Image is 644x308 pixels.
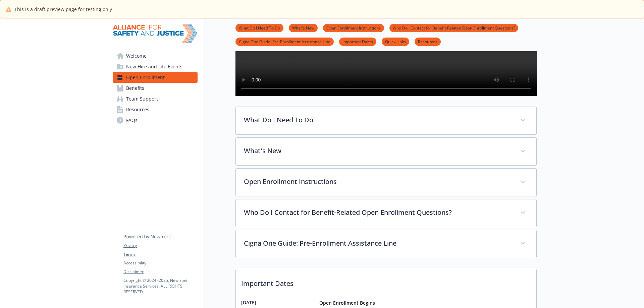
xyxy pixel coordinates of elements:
[126,61,182,72] span: New Hire and Life Events
[236,107,536,134] div: What Do I Need To Do
[123,260,197,266] a: Accessibility
[323,24,384,31] a: Open Enrollment Instructions
[415,38,441,45] a: Resources
[123,269,197,275] a: Disclaimer
[244,207,512,218] p: Who Do I Contact for Benefit-Related Open Enrollment Questions?
[339,38,376,45] a: Important Dates
[123,251,197,257] a: Terms
[126,94,158,104] span: Team Support
[236,138,536,165] div: What's New
[113,115,198,126] a: FAQs
[123,278,197,295] p: Copyright © 2024 - 2025 , Newfront Insurance Services, ALL RIGHTS RESERVED
[236,230,536,258] div: Cigna One Guide: Pre-Enrollment Assistance Line
[236,199,536,227] div: Who Do I Contact for Benefit-Related Open Enrollment Questions?
[289,24,318,31] a: What's New
[319,300,375,306] strong: Open Enrollment Begins
[235,24,283,31] a: What Do I Need To Do
[126,83,144,94] span: Benefits
[235,38,334,45] a: Cigna One Guide: Pre-Enrollment Assistance Line
[123,243,197,249] a: Privacy
[236,269,536,294] p: Important Dates
[113,51,198,61] a: Welcome
[113,83,198,94] a: Benefits
[126,51,147,61] span: Welcome
[113,94,198,104] a: Team Support
[241,299,308,306] p: [DATE]
[244,115,512,125] p: What Do I Need To Do
[244,177,512,187] p: Open Enrollment Instructions
[126,104,149,115] span: Resources
[14,6,112,13] span: This is a draft preview page for testing only
[126,115,138,126] span: FAQs
[113,72,198,83] a: Open Enrollment
[113,61,198,72] a: New Hire and Life Events
[382,38,409,45] a: Quick Links
[126,72,165,83] span: Open Enrollment
[113,104,198,115] a: Resources
[236,169,536,196] div: Open Enrollment Instructions
[244,146,512,156] p: What's New
[389,24,518,31] a: Who Do I Contact for Benefit-Related Open Enrollment Questions?
[244,238,512,248] p: Cigna One Guide: Pre-Enrollment Assistance Line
